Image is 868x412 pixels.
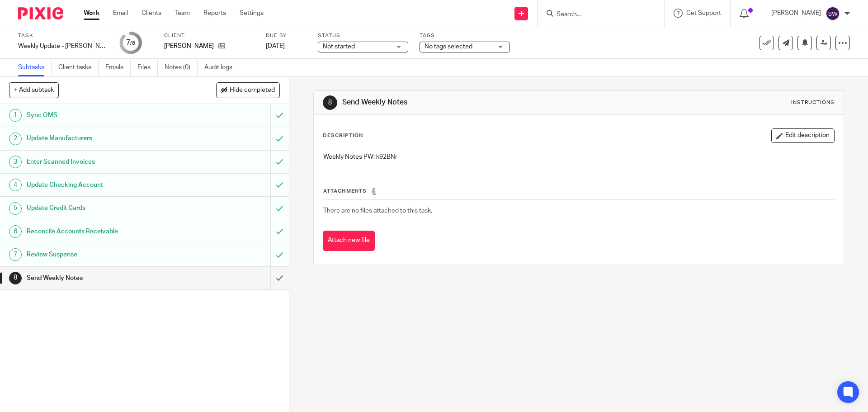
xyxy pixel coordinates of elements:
p: Weekly Notes PW: k92BNr [323,152,834,161]
div: 3 [9,156,22,168]
h1: Send Weekly Notes [27,271,183,285]
button: + Add subtask [9,82,59,98]
h1: Enter Scanned Invoices [27,155,183,169]
a: Subtasks [18,59,52,76]
p: [PERSON_NAME] [771,9,821,18]
label: Status [318,32,408,39]
div: 6 [9,225,22,238]
p: [PERSON_NAME] [164,42,214,51]
label: Task [18,32,108,39]
div: Instructions [791,99,835,106]
p: Description [323,132,363,139]
div: 7 [9,248,22,261]
span: Hide completed [230,87,275,94]
img: Pixie [18,7,63,19]
div: 2 [9,133,22,145]
a: Clients [142,9,161,18]
label: Tags [420,32,510,39]
button: Attach new file [323,231,375,251]
h1: Reconcile Accounts Receivable [27,225,183,238]
h1: Sync OMS [27,109,183,122]
span: Attachments [323,189,367,194]
a: Audit logs [204,59,239,76]
a: Team [175,9,190,18]
small: /8 [130,41,135,46]
a: Email [113,9,128,18]
img: svg%3E [826,6,840,21]
h1: Review Suspense [27,248,183,261]
div: 7 [126,38,135,48]
a: Client tasks [58,59,99,76]
label: Due by [266,32,307,39]
div: Weekly Update - [PERSON_NAME] [18,42,108,51]
span: [DATE] [266,43,285,49]
a: Work [84,9,99,18]
h1: Update Manufacturers [27,132,183,145]
a: Settings [240,9,264,18]
h1: Update Checking Account [27,178,183,192]
div: 4 [9,179,22,191]
div: 8 [9,272,22,284]
div: 1 [9,109,22,122]
input: Search [556,11,637,19]
button: Edit description [771,128,835,143]
div: Weekly Update - Gore [18,42,108,51]
a: Notes (0) [165,59,198,76]
a: Emails [105,59,131,76]
div: 8 [323,95,337,110]
h1: Update Credit Cards [27,201,183,215]
a: Reports [203,9,226,18]
div: 5 [9,202,22,215]
span: Get Support [686,10,721,16]
span: There are no files attached to this task. [323,208,432,214]
button: Hide completed [216,82,280,98]
span: No tags selected [425,43,472,50]
label: Client [164,32,255,39]
a: Files [137,59,158,76]
h1: Send Weekly Notes [342,98,598,107]
span: Not started [323,43,355,50]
